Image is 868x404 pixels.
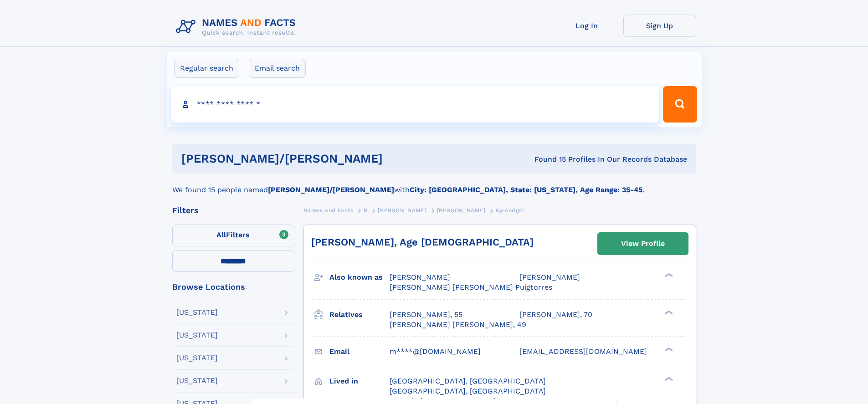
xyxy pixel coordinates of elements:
span: [EMAIL_ADDRESS][DOMAIN_NAME] [519,347,647,356]
span: All [216,230,226,239]
a: [PERSON_NAME] [PERSON_NAME], 49 [390,320,526,330]
label: Filters [172,225,294,246]
input: search input [171,86,659,123]
a: [PERSON_NAME] [437,205,486,216]
b: City: [GEOGRAPHIC_DATA], State: [US_STATE], Age Range: 35-45 [410,185,642,194]
span: [PERSON_NAME] [437,207,486,214]
a: [PERSON_NAME], 55 [390,310,462,320]
a: Names and Facts [303,205,354,216]
div: ❯ [663,272,673,278]
span: [PERSON_NAME] [378,207,426,214]
h3: Email [329,344,390,359]
a: Log In [550,15,623,37]
div: Filters [172,206,294,215]
img: Logo Names and Facts [172,15,303,39]
div: Browse Locations [172,283,294,291]
h3: Relatives [329,307,390,322]
h1: [PERSON_NAME]/[PERSON_NAME] [181,153,459,164]
a: Sign Up [623,15,696,37]
div: Found 15 Profiles In Our Records Database [458,154,687,164]
div: We found 15 people named with . [172,174,696,195]
span: [GEOGRAPHIC_DATA], [GEOGRAPHIC_DATA] [390,387,546,395]
div: ❯ [663,376,673,382]
div: [US_STATE] [176,377,218,384]
span: [PERSON_NAME] [390,273,450,281]
label: Regular search [174,59,239,78]
a: [PERSON_NAME] [378,205,426,216]
div: ❯ [663,309,673,315]
label: Email search [249,59,306,78]
b: [PERSON_NAME]/[PERSON_NAME] [268,185,394,194]
a: View Profile [598,233,688,255]
span: [PERSON_NAME] [PERSON_NAME] Puigtorres [390,283,552,291]
button: Search Button [663,86,697,123]
div: View Profile [621,233,665,254]
a: R [364,205,368,216]
h3: Also known as [329,270,390,285]
h3: Lived in [329,373,390,389]
span: Kyrandgel [496,207,524,214]
a: [PERSON_NAME], 70 [519,310,592,320]
span: [PERSON_NAME] [519,273,580,281]
a: [PERSON_NAME], Age [DEMOGRAPHIC_DATA] [311,236,534,248]
div: ❯ [663,346,673,352]
span: [GEOGRAPHIC_DATA], [GEOGRAPHIC_DATA] [390,377,546,385]
div: [US_STATE] [176,309,218,316]
span: R [364,207,368,214]
div: [US_STATE] [176,354,218,362]
div: [US_STATE] [176,332,218,339]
